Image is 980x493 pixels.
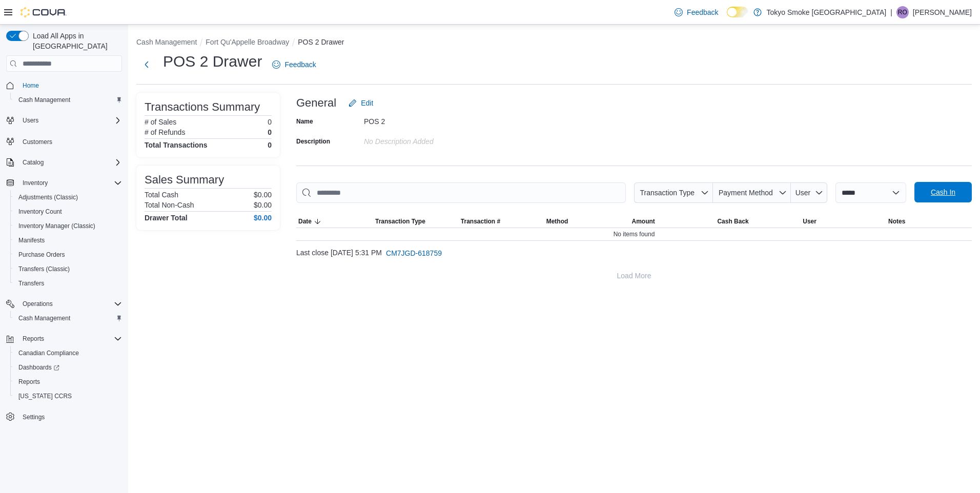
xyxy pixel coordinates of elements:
span: CM7JGD-618759 [386,248,442,258]
span: Catalog [18,156,122,169]
h6: # of Refunds [145,128,185,136]
button: Transfers (Classic) [10,262,126,276]
a: Cash Management [14,94,74,106]
button: Cash Management [10,311,126,325]
span: Transaction # [461,217,500,225]
button: User [801,215,886,228]
button: Reports [2,332,126,346]
p: [PERSON_NAME] [913,6,972,18]
button: Catalog [2,155,126,170]
span: Notes [888,217,905,225]
button: Adjustments (Classic) [10,190,126,204]
span: Transfers (Classic) [14,263,122,275]
button: Reports [10,375,126,389]
span: Date [298,217,312,225]
button: Cash Management [136,38,197,46]
h3: Sales Summary [145,174,224,186]
span: Inventory Manager (Classic) [14,220,122,232]
a: Dashboards [14,361,64,374]
span: Reports [23,335,44,343]
button: Fort Qu'Appelle Broadway [206,38,289,46]
span: Transfers [14,277,122,290]
button: Dismiss toast [951,448,964,460]
button: Manifests [10,233,126,248]
h6: # of Sales [145,118,176,126]
span: Users [23,116,38,125]
button: Inventory [2,176,126,190]
span: Manifests [14,234,122,246]
button: POS 2 Drawer [298,38,344,46]
span: No items found [614,230,655,238]
h6: Total Cash [145,191,178,199]
p: Tokyo Smoke [GEOGRAPHIC_DATA] [767,6,887,18]
a: Inventory Count [14,206,66,218]
input: Dark Mode [727,7,748,17]
button: Load More [296,265,972,286]
label: Name [296,117,313,126]
span: Adjustments (Classic) [18,193,78,201]
button: Date [296,215,373,228]
p: $0.00 [254,201,272,209]
a: Cash Management [14,312,74,324]
span: Transfers [18,279,44,287]
span: Feedback [687,7,718,17]
span: Users [18,114,122,127]
h4: Drawer Total [145,214,188,222]
a: Dashboards [10,360,126,375]
a: Inventory Manager (Classic) [14,220,99,232]
button: Method [544,215,630,228]
span: Edit [361,98,373,108]
span: Transaction Type [375,217,425,225]
span: Dashboards [14,361,122,374]
nav: An example of EuiBreadcrumbs [136,37,972,49]
nav: Complex example [6,74,122,451]
button: Operations [18,298,57,310]
span: Amount [632,217,655,225]
p: 0 [268,128,272,136]
a: Customers [18,136,56,148]
button: [US_STATE] CCRS [10,389,126,403]
span: RO [898,6,907,18]
button: Amount [630,215,716,228]
div: Last close [DATE] 5:31 PM [296,243,972,263]
button: Home [2,78,126,93]
p: $0.00 [254,191,272,199]
button: Transaction Type [634,182,713,203]
p: 0 [268,118,272,126]
span: Load More [617,271,651,281]
button: Reports [18,333,48,345]
span: Operations [23,300,53,308]
span: [US_STATE] CCRS [18,392,72,400]
span: Dashboards [18,363,59,372]
div: Raina Olson [896,6,909,18]
button: Users [18,114,43,127]
button: Canadian Compliance [10,346,126,360]
button: Customers [2,134,126,149]
button: Transaction Type [373,215,459,228]
div: Updated [816,464,964,477]
span: Load All Apps in [GEOGRAPHIC_DATA] [29,31,122,51]
button: Notes [886,215,972,228]
span: User [803,217,816,225]
a: Reports [14,376,44,388]
button: Inventory [18,177,52,189]
a: Purchase Orders [14,249,69,261]
button: Next [136,54,157,75]
h4: 0 [268,141,272,149]
img: Cova [21,7,67,17]
p: | [890,6,892,18]
div: No Description added [364,133,501,146]
div: POS 2 [364,113,501,126]
button: Edit [344,93,377,113]
a: [US_STATE] CCRS [14,390,76,402]
h4: $0.00 [254,214,272,222]
span: Home [23,81,39,90]
span: Manifests [18,236,45,244]
span: Canadian Compliance [14,347,122,359]
span: Cash Back [717,217,748,225]
button: Users [2,113,126,128]
span: Reports [18,378,40,386]
button: Cash In [914,182,972,202]
button: Transfers [10,276,126,291]
span: Successful [816,448,859,460]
